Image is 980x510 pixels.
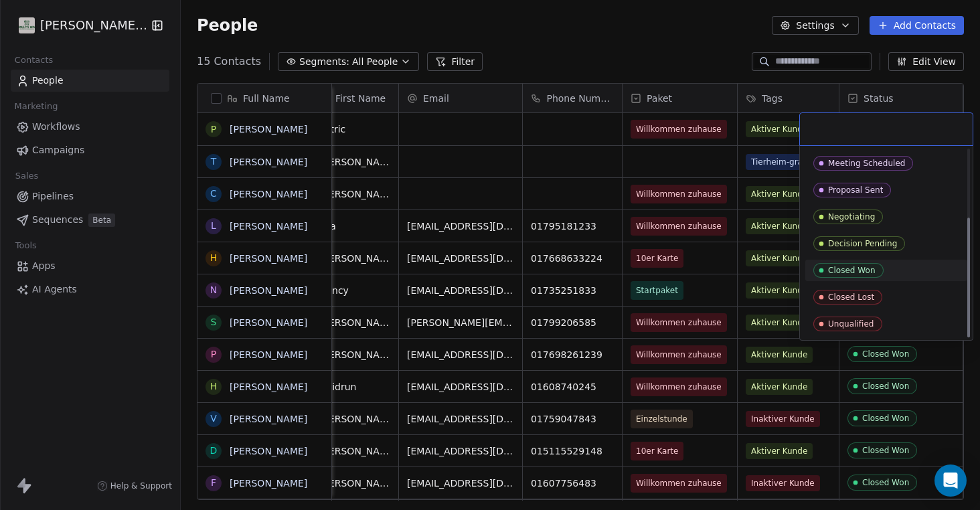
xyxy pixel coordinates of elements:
[828,319,874,329] div: Unqualified
[805,46,967,335] div: Suggestions
[828,239,897,248] div: Decision Pending
[828,159,905,168] div: Meeting Scheduled
[828,185,883,195] div: Proposal Sent
[828,212,875,222] div: Negotiating
[828,266,876,275] div: Closed Won
[828,292,874,302] div: Closed Lost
